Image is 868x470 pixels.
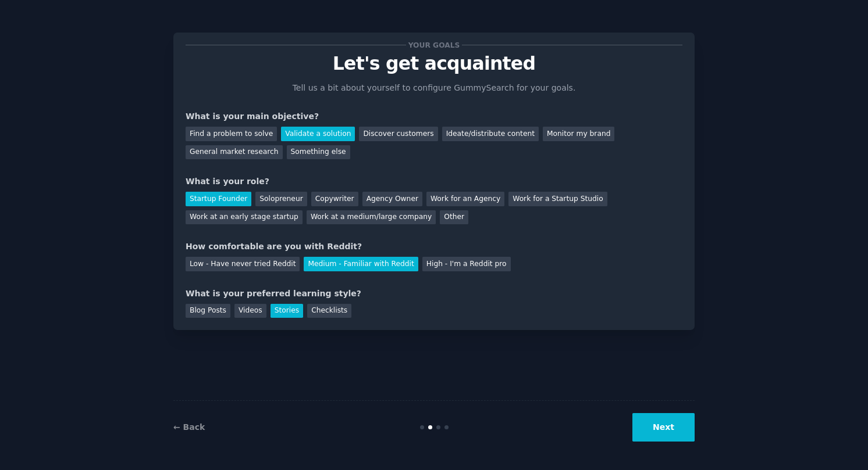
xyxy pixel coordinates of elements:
div: Checklists [307,304,351,318]
div: Work at a medium/large company [307,210,436,225]
div: Find a problem to solve [186,127,277,141]
div: Validate a solution [281,127,355,141]
div: Something else [287,145,350,160]
div: Videos [234,304,266,318]
div: Work for a Startup Studio [508,192,607,206]
a: ← Back [173,422,205,432]
button: Next [632,413,695,442]
div: What is your role? [186,175,682,188]
div: Low - Have never tried Reddit [186,257,300,271]
div: Startup Founder [186,192,251,206]
div: What is your preferred learning style? [186,288,682,300]
div: Work for an Agency [426,192,504,206]
div: Agency Owner [362,192,422,206]
div: What is your main objective? [186,110,682,123]
p: Let's get acquainted [186,53,682,74]
div: How comfortable are you with Reddit? [186,241,682,253]
span: Your goals [406,39,462,51]
div: Monitor my brand [543,127,614,141]
div: Copywriter [311,192,358,206]
div: Discover customers [359,127,437,141]
div: Ideate/distribute content [442,127,539,141]
div: Work at an early stage startup [186,210,303,225]
div: Other [440,210,468,225]
div: General market research [186,145,283,160]
div: Solopreneur [255,192,307,206]
p: Tell us a bit about yourself to configure GummySearch for your goals. [287,82,581,94]
div: High - I'm a Reddit pro [422,257,511,271]
div: Stories [271,304,303,318]
div: Blog Posts [186,304,230,318]
div: Medium - Familiar with Reddit [304,257,418,271]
